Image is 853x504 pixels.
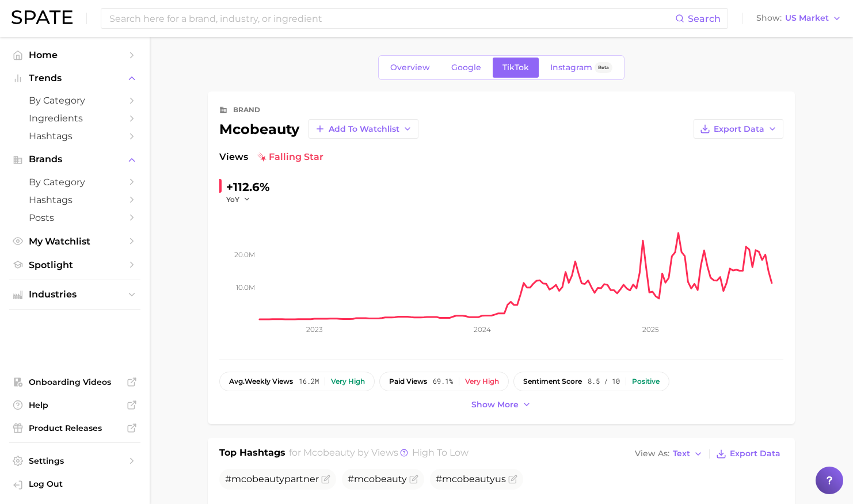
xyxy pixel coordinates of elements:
[673,450,690,457] span: Text
[29,289,121,300] span: Industries
[303,447,355,458] span: mcobeauty
[9,91,140,109] a: by Category
[550,63,592,72] span: Instagram
[29,73,121,83] span: Trends
[321,475,330,484] button: Flag as miscategorized or irrelevant
[354,474,407,484] span: mcobeauty
[29,236,121,247] span: My Watchlist
[29,194,121,205] span: Hashtags
[694,119,783,139] button: Export Data
[29,154,121,165] span: Brands
[9,419,140,437] a: Product Releases
[598,63,609,72] span: Beta
[348,474,407,484] span: #
[229,377,293,385] span: weekly views
[9,151,140,168] button: Brands
[436,474,506,484] span: # us
[9,127,140,145] a: Hashtags
[12,10,73,24] img: SPATE
[412,447,469,458] span: high to low
[234,250,255,258] tspan: 20.0m
[389,377,427,385] span: paid views
[465,377,499,385] div: Very high
[219,372,375,391] button: avg.weekly views16.2mVery high
[233,103,260,117] div: brand
[29,377,121,387] span: Onboarding Videos
[632,446,706,461] button: View AsText
[380,58,440,78] a: Overview
[9,109,140,127] a: Ingredients
[474,325,491,334] tspan: 2024
[753,11,844,26] button: ShowUS Market
[9,452,140,469] a: Settings
[9,191,140,209] a: Hashtags
[469,397,534,413] button: Show more
[29,212,121,223] span: Posts
[29,113,121,124] span: Ingredients
[29,49,121,60] span: Home
[29,479,131,489] span: Log Out
[9,232,140,250] a: My Watchlist
[331,377,365,385] div: Very high
[785,15,829,21] span: US Market
[29,456,121,466] span: Settings
[329,124,399,134] span: Add to Watchlist
[714,124,764,134] span: Export Data
[9,256,140,274] a: Spotlight
[29,259,121,270] span: Spotlight
[642,325,659,334] tspan: 2025
[451,63,481,72] span: Google
[9,286,140,303] button: Industries
[219,119,418,139] div: mcobeauty
[493,58,539,78] a: TikTok
[508,475,517,484] button: Flag as miscategorized or irrelevant
[540,58,622,78] a: InstagramBeta
[730,449,780,459] span: Export Data
[688,13,721,24] span: Search
[756,15,782,21] span: Show
[226,178,270,196] div: +112.6%
[9,475,140,495] a: Log out. Currently logged in with e-mail emilykwon@gmail.com.
[713,446,783,462] button: Export Data
[441,58,491,78] a: Google
[523,377,582,385] span: sentiment score
[306,325,323,334] tspan: 2023
[9,396,140,414] a: Help
[29,131,121,142] span: Hashtags
[299,377,319,385] span: 16.2m
[257,150,323,164] span: falling star
[236,282,255,291] tspan: 10.0m
[219,150,248,164] span: Views
[471,400,519,410] span: Show more
[9,373,140,391] a: Onboarding Videos
[29,423,121,433] span: Product Releases
[29,177,121,188] span: by Category
[9,70,140,87] button: Trends
[9,173,140,191] a: by Category
[309,119,418,139] button: Add to Watchlist
[29,95,121,106] span: by Category
[502,63,529,72] span: TikTok
[289,446,469,462] h2: for by Views
[226,194,239,204] span: YoY
[9,209,140,227] a: Posts
[513,372,669,391] button: sentiment score8.5 / 10Positive
[108,9,675,28] input: Search here for a brand, industry, or ingredient
[632,377,660,385] div: Positive
[257,152,266,162] img: falling star
[29,400,121,410] span: Help
[409,475,418,484] button: Flag as miscategorized or irrelevant
[219,446,285,462] h1: Top Hashtags
[229,377,245,385] abbr: average
[225,474,319,484] span: # partner
[379,372,509,391] button: paid views69.1%Very high
[442,474,495,484] span: mcobeauty
[226,194,251,204] button: YoY
[433,377,453,385] span: 69.1%
[9,46,140,64] a: Home
[635,450,669,457] span: View As
[588,377,620,385] span: 8.5 / 10
[231,474,284,484] span: mcobeauty
[390,63,430,72] span: Overview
